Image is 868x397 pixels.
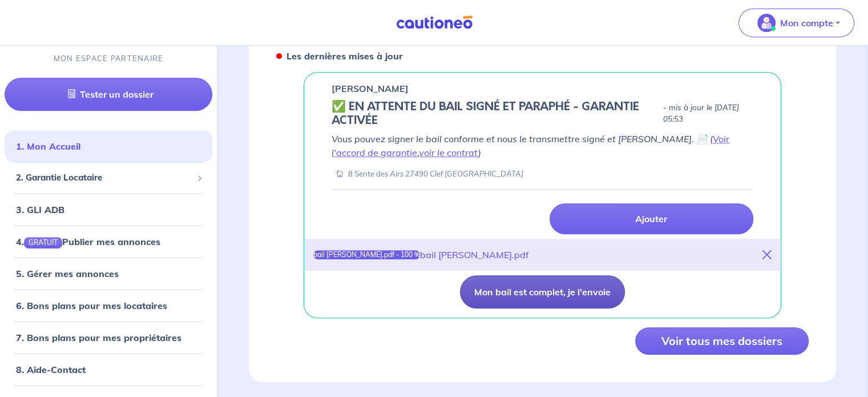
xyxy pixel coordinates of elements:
[5,294,212,317] div: 6. Bons plans pour mes locataires
[16,268,119,279] a: 5. Gérer mes annonces
[5,135,212,158] div: 1. Mon Accueil
[550,203,753,234] a: Ajouter
[460,275,625,308] button: Mon bail est complet, je l'envoie
[419,147,478,158] a: voir le contrat
[16,364,86,375] a: 8. Aide-Contact
[738,9,854,37] button: illu_account_valid_menu.svgMon compte
[313,250,420,259] div: bail [PERSON_NAME].pdf - 100 %
[16,204,64,215] a: 3. GLI ADB
[5,78,212,111] a: Tester un dossier
[391,15,477,30] img: Cautioneo
[16,236,160,247] a: 4.GRATUITPublier mes annonces
[5,230,212,253] div: 4.GRATUITPublier mes annonces
[5,262,212,285] div: 5. Gérer mes annonces
[762,250,772,259] i: close-button-title
[5,198,212,221] div: 3. GLI ADB
[5,167,212,190] div: 2. Garantie Locataire
[332,169,523,179] div: 8 Sente des Airs 27490 Clef [GEOGRAPHIC_DATA]
[332,100,659,127] h5: ✅️️️ EN ATTENTE DU BAIL SIGNÉ ET PARAPHÉ - GARANTIE ACTIVÉE
[663,102,753,125] p: - mis à jour le [DATE] 05:53
[5,326,212,349] div: 7. Bons plans pour mes propriétaires
[420,248,529,262] div: bail [PERSON_NAME].pdf
[16,141,80,153] a: 1. Mon Accueil
[332,100,753,127] div: state: CONTRACT-SIGNED, Context: FINISHED,IS-GL-CAUTION
[16,172,192,185] span: 2. Garantie Locataire
[16,300,167,311] a: 6. Bons plans pour mes locataires
[16,332,181,343] a: 7. Bons plans pour mes propriétaires
[332,133,729,158] em: Vous pouvez signer le bail conforme et nous le transmettre signé et [PERSON_NAME]. 📄 ( , )
[635,327,809,355] button: Voir tous mes dossiers
[286,50,403,62] strong: Les dernières mises à jour
[635,213,667,224] p: Ajouter
[5,358,212,381] div: 8. Aide-Contact
[780,16,833,30] p: Mon compte
[757,14,776,32] img: illu_account_valid_menu.svg
[332,82,409,95] p: [PERSON_NAME]
[54,54,164,65] p: MON ESPACE PARTENAIRE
